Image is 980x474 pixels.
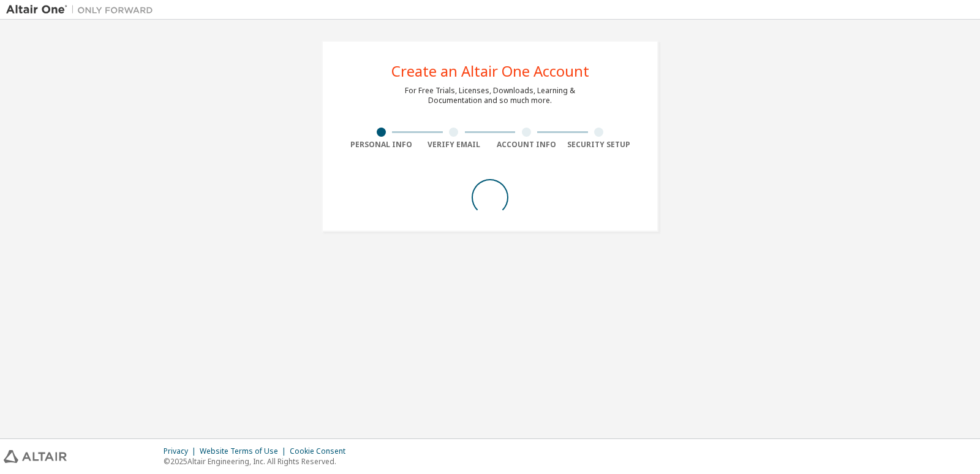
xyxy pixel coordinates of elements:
[405,86,575,105] div: For Free Trials, Licenses, Downloads, Learning & Documentation and so much more.
[200,446,290,456] div: Website Terms of Use
[290,446,353,456] div: Cookie Consent
[4,450,67,463] img: altair_logo.svg
[391,64,589,78] div: Create an Altair One Account
[418,140,491,150] div: Verify Email
[164,456,353,467] p: © 2025 Altair Engineering, Inc. All Rights Reserved.
[6,4,159,16] img: Altair One
[490,140,563,150] div: Account Info
[345,140,418,150] div: Personal Info
[164,446,200,456] div: Privacy
[563,140,636,150] div: Security Setup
